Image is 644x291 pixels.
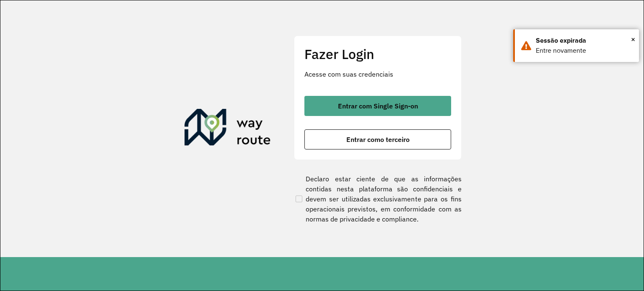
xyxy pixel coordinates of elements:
button: Close [631,33,635,46]
div: Entre novamente [536,46,633,56]
button: button [304,96,451,116]
h2: Fazer Login [304,46,451,62]
p: Acesse com suas credenciais [304,69,451,79]
img: Roteirizador AmbevTech [184,109,271,149]
label: Declaro estar ciente de que as informações contidas nesta plataforma são confidenciais e devem se... [294,174,462,224]
span: × [631,33,635,46]
span: Entrar com Single Sign-on [338,103,418,109]
div: Sessão expirada [536,36,633,46]
button: button [304,129,451,149]
span: Entrar como terceiro [346,136,410,143]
